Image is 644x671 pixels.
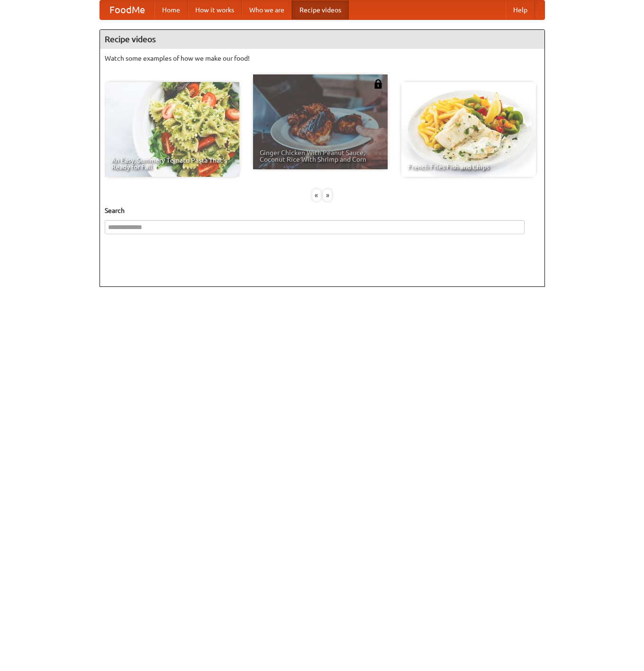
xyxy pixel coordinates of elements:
span: An Easy, Summery Tomato Pasta That's Ready for Fall [111,157,233,170]
a: French Fries Fish and Chips [401,82,536,177]
p: Watch some examples of how we make our food! [105,54,540,63]
a: How it works [188,0,242,19]
img: 483408.png [373,79,383,89]
a: Home [154,0,188,19]
a: Recipe videos [292,0,349,19]
span: French Fries Fish and Chips [408,164,529,170]
h5: Search [105,206,540,215]
div: » [323,189,332,201]
a: An Easy, Summery Tomato Pasta That's Ready for Fall [105,82,239,177]
div: « [312,189,321,201]
a: Who we are [242,0,292,19]
h4: Recipe videos [100,30,544,49]
a: Help [506,0,535,19]
a: FoodMe [100,0,154,19]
